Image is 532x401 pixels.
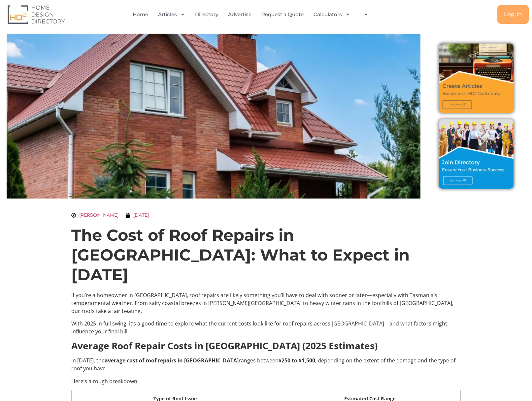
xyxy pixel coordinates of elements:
a: Calculators [314,7,350,22]
span: [PERSON_NAME] [76,212,118,219]
strong: average cost of roof repairs in [GEOGRAPHIC_DATA] [105,357,239,364]
a: Log in [497,5,529,24]
img: Join Directory [439,119,514,189]
a: [PERSON_NAME] [71,212,118,219]
p: With 2025 in full swing, it’s a good time to explore what the current costs look like for roof re... [71,320,461,335]
a: Home [133,7,148,22]
a: [DATE] [125,212,149,219]
a: Advertise [228,7,251,22]
strong: $250 to $1,500 [279,357,315,364]
p: In [DATE], the ranges between , depending on the extent of the damage and the type of roof you have. [71,356,461,372]
h1: The Cost of Roof Repairs in [GEOGRAPHIC_DATA]: What to Expect in [DATE] [71,225,461,285]
time: [DATE] [133,212,149,218]
a: Request a Quote [261,7,304,22]
p: If you’re a homeowner in [GEOGRAPHIC_DATA], roof repairs are likely something you’ll have to deal... [71,291,461,315]
img: Create Articles [439,44,514,113]
span: Log in [504,12,522,17]
strong: Average Roof Repair Costs in [GEOGRAPHIC_DATA] (2025 Estimates) [71,339,378,352]
nav: Menu [108,7,397,22]
a: Directory [195,7,218,22]
a: Articles [158,7,185,22]
p: Here’s a rough breakdown: [71,377,461,385]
